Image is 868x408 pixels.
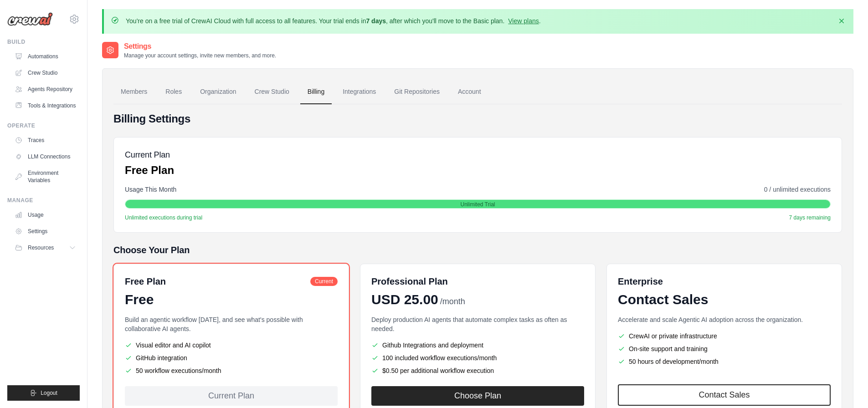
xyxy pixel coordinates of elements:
li: $0.50 per additional workflow execution [371,366,584,375]
img: Logo [7,12,53,26]
li: On-site support and training [618,344,831,353]
a: Automations [11,49,80,64]
a: Organization [193,80,243,104]
span: Usage This Month [125,185,176,194]
h6: Free Plan [125,275,166,288]
li: Github Integrations and deployment [371,341,584,350]
div: Current Plan [125,386,338,406]
h4: Billing Settings [113,112,842,126]
a: Integrations [335,80,383,104]
a: Crew Studio [247,80,297,104]
span: /month [440,296,465,308]
a: Git Repositories [387,80,447,104]
a: Agents Repository [11,82,80,97]
a: Environment Variables [11,166,80,188]
div: Contact Sales [618,291,831,308]
a: Account [451,80,488,104]
a: Traces [11,133,80,148]
a: Settings [11,224,80,239]
button: Choose Plan [371,386,584,406]
div: Free [125,291,338,308]
span: Unlimited Trial [460,201,495,208]
p: Accelerate and scale Agentic AI adoption across the organization. [618,315,831,324]
span: 7 days remaining [789,214,831,221]
a: Crew Studio [11,66,80,80]
li: GitHub integration [125,353,338,362]
h5: Current Plan [125,148,174,161]
div: Operate [7,122,80,129]
a: Roles [158,80,189,104]
a: Usage [11,208,80,222]
p: Deploy production AI agents that automate complex tasks as often as needed. [371,315,584,333]
span: Unlimited executions during trial [125,214,202,221]
p: You're on a free trial of CrewAI Cloud with full access to all features. Your trial ends in , aft... [126,16,541,25]
a: Members [113,80,154,104]
div: Manage [7,197,80,204]
h6: Enterprise [618,275,831,288]
a: LLM Connections [11,149,80,164]
a: Billing [300,80,332,104]
a: Contact Sales [618,384,831,406]
li: CrewAI or private infrastructure [618,331,831,341]
h6: Professional Plan [371,275,448,288]
a: Tools & Integrations [11,98,80,113]
span: Current [310,277,338,286]
span: USD 25.00 [371,291,438,308]
p: Build an agentic workflow [DATE], and see what's possible with collaborative AI agents. [125,315,338,333]
p: Free Plan [125,163,174,178]
span: 0 / unlimited executions [764,185,831,194]
p: Manage your account settings, invite new members, and more. [124,52,276,59]
span: Logout [41,389,57,397]
span: Resources [28,244,54,251]
strong: 7 days [366,17,386,25]
li: 50 workflow executions/month [125,366,338,375]
button: Logout [7,385,80,401]
li: Visual editor and AI copilot [125,341,338,350]
h2: Settings [124,41,276,52]
h5: Choose Your Plan [113,244,842,256]
button: Resources [11,240,80,255]
li: 50 hours of development/month [618,357,831,366]
li: 100 included workflow executions/month [371,353,584,362]
a: View plans [508,17,539,25]
div: Build [7,38,80,46]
